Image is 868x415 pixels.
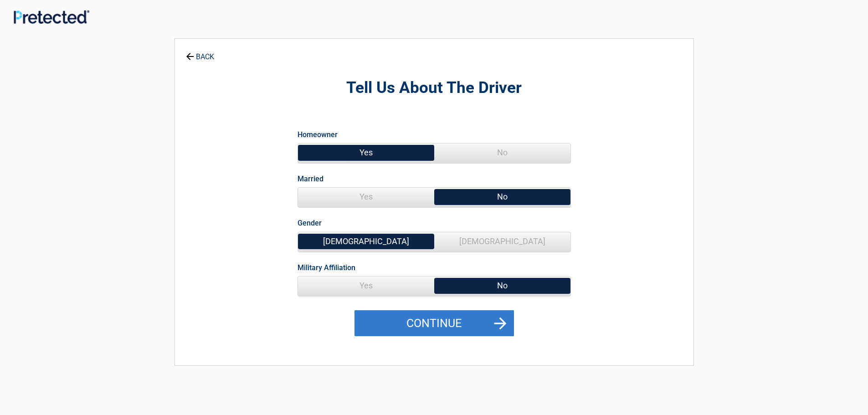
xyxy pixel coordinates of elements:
[298,128,338,141] label: Homeowner
[434,232,570,251] span: [DEMOGRAPHIC_DATA]
[298,173,324,185] label: Married
[298,143,434,162] span: Yes
[184,45,216,61] a: BACK
[298,217,322,229] label: Gender
[298,277,434,295] span: Yes
[434,188,570,206] span: No
[298,232,434,251] span: [DEMOGRAPHIC_DATA]
[354,310,514,337] button: Continue
[434,143,570,162] span: No
[298,188,434,206] span: Yes
[298,261,355,274] label: Military Affiliation
[225,77,643,99] h2: Tell Us About The Driver
[434,277,570,295] span: No
[14,10,89,24] img: Main Logo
